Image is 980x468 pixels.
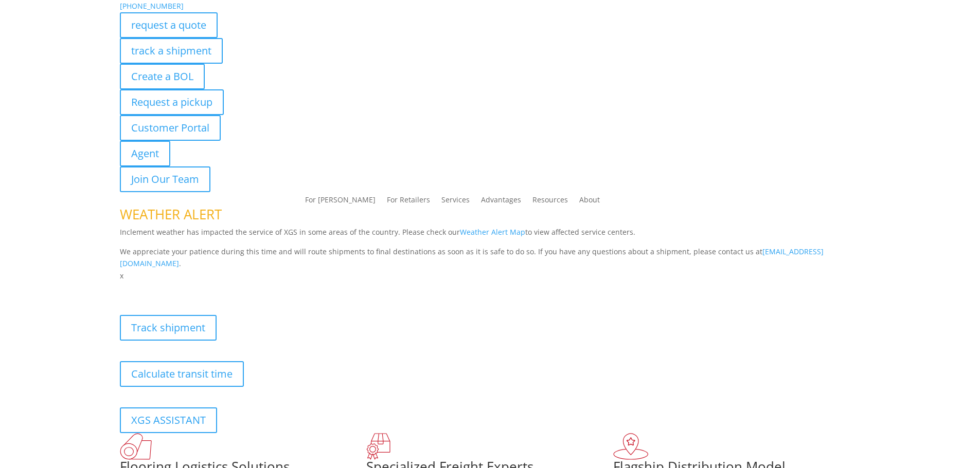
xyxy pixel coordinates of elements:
a: Calculate transit time [120,361,244,387]
a: Track shipment [120,315,217,341]
b: Visibility, transparency, and control for your entire supply chain. [120,284,349,293]
a: track a shipment [120,38,223,64]
span: WEATHER ALERT [120,205,222,223]
a: XGS ASSISTANT [120,407,217,433]
img: xgs-icon-total-supply-chain-intelligence-red [120,433,152,460]
a: Advantages [481,196,521,208]
a: [PHONE_NUMBER] [120,1,184,11]
a: Services [441,196,470,208]
a: Create a BOL [120,64,205,89]
a: For [PERSON_NAME] [305,196,376,208]
p: We appreciate your patience during this time and will route shipments to final destinations as so... [120,246,861,270]
a: Request a pickup [120,89,224,115]
a: Customer Portal [120,115,221,141]
a: Join Our Team [120,166,210,192]
p: x [120,270,861,282]
a: Weather Alert Map [460,227,525,237]
p: Inclement weather has impacted the service of XGS in some areas of the country. Please check our ... [120,226,861,246]
a: request a quote [120,12,218,38]
a: Resources [532,196,568,208]
a: About [579,196,600,208]
a: For Retailers [387,196,430,208]
img: xgs-icon-flagship-distribution-model-red [613,433,649,460]
img: xgs-icon-focused-on-flooring-red [366,433,390,460]
a: Agent [120,141,170,166]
